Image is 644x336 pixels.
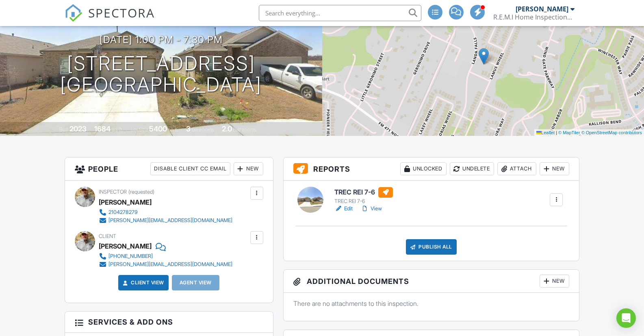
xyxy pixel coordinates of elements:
span: (requested) [128,189,154,195]
a: [PERSON_NAME][EMAIL_ADDRESS][DOMAIN_NAME] [99,260,232,268]
div: 5400 [149,124,167,133]
img: Marker [479,48,489,65]
div: R.E.M.I Home Inspections PLLC [493,13,575,21]
div: Attach [497,162,536,175]
a: View [361,205,382,213]
a: Edit [334,205,353,213]
div: Unlocked [400,162,447,175]
h6: TREC REI 7-6 [334,187,393,198]
span: bathrooms [233,127,256,133]
a: Leaflet [536,130,555,135]
div: [PERSON_NAME] [99,240,152,252]
div: New [540,275,569,288]
div: Undelete [450,162,494,175]
span: Inspector [99,189,127,195]
span: Client [99,233,116,239]
a: Client View [121,279,164,287]
h3: People [65,157,273,181]
div: Open Intercom Messenger [616,308,636,328]
a: TREC REI 7-6 TREC REI 7-6 [334,187,393,205]
div: TREC REI 7-6 [334,198,393,205]
h3: Reports [284,157,579,181]
div: 3 [186,124,191,133]
div: 2104278279 [108,209,138,216]
span: | [556,130,557,135]
a: 2104278279 [99,208,232,216]
div: New [234,162,263,175]
span: sq. ft. [112,127,123,133]
a: © MapTiler [558,130,580,135]
span: bedrooms [192,127,214,133]
div: [PHONE_NUMBER] [108,253,153,260]
div: [PERSON_NAME] [99,196,152,208]
div: 2.0 [222,124,232,133]
span: SPECTORA [88,4,155,21]
input: Search everything... [259,5,421,21]
a: [PHONE_NUMBER] [99,252,232,260]
h1: [STREET_ADDRESS] [GEOGRAPHIC_DATA] [60,53,262,96]
span: Lot Size [131,127,148,133]
h3: Additional Documents [284,270,579,293]
span: sq.ft. [168,127,178,133]
div: 1684 [94,124,111,133]
div: Publish All [406,239,457,255]
div: [PERSON_NAME][EMAIL_ADDRESS][DOMAIN_NAME] [108,261,232,268]
a: [PERSON_NAME][EMAIL_ADDRESS][DOMAIN_NAME] [99,216,232,225]
a: SPECTORA [65,11,155,28]
img: The Best Home Inspection Software - Spectora [65,4,82,22]
div: [PERSON_NAME][EMAIL_ADDRESS][DOMAIN_NAME] [108,217,232,224]
div: [PERSON_NAME] [516,5,568,13]
h3: Services & Add ons [65,312,273,333]
p: There are no attachments to this inspection. [293,299,570,308]
h3: [DATE] 1:00 pm - 7:30 pm [100,34,223,45]
a: © OpenStreetMap contributors [581,130,642,135]
span: Built [59,127,68,133]
div: New [540,162,569,175]
div: Disable Client CC Email [150,162,230,175]
div: 2023 [69,124,87,133]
